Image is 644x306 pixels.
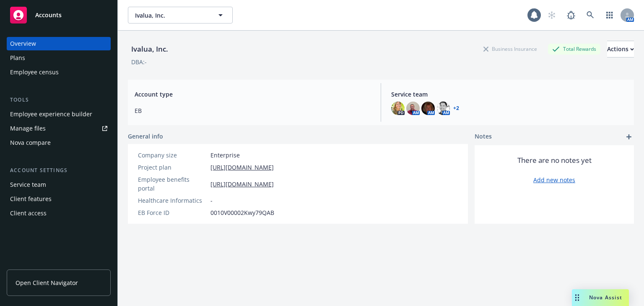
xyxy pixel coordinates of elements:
[7,65,111,79] a: Employee census
[391,102,405,115] img: photo
[7,3,111,27] a: Accounts
[548,44,600,54] div: Total Rewards
[128,132,163,141] span: General info
[10,136,51,149] div: Nova compare
[7,136,111,149] a: Nova compare
[7,166,111,175] div: Account settings
[607,41,634,57] div: Actions
[10,37,36,50] div: Overview
[475,132,492,142] span: Notes
[601,7,618,24] a: Switch app
[453,106,459,111] a: +2
[479,44,541,54] div: Business Insurance
[7,122,111,135] a: Manage files
[7,178,111,191] a: Service team
[135,11,208,20] span: Ivalua, Inc.
[128,44,171,55] div: Ivalua, Inc.
[572,289,629,306] button: Nova Assist
[138,175,207,193] div: Employee benefits portal
[7,96,111,104] div: Tools
[16,278,78,287] span: Open Client Navigator
[138,163,207,172] div: Project plan
[10,65,59,79] div: Employee census
[210,151,240,160] span: Enterprise
[10,51,25,65] div: Plans
[582,7,599,24] a: Search
[138,196,207,205] div: Healthcare Informatics
[7,37,111,50] a: Overview
[210,180,274,188] a: [URL][DOMAIN_NAME]
[138,151,207,160] div: Company size
[533,175,575,184] a: Add new notes
[406,102,420,115] img: photo
[210,196,213,205] span: -
[10,207,47,220] div: Client access
[135,90,371,99] span: Account type
[7,192,111,206] a: Client features
[517,155,592,165] span: There are no notes yet
[624,132,634,142] a: add
[138,208,207,217] div: EB Force ID
[572,289,582,306] div: Drag to move
[10,192,52,206] div: Client features
[7,207,111,220] a: Client access
[607,41,634,58] button: Actions
[210,163,274,172] a: [URL][DOMAIN_NAME]
[128,7,233,24] button: Ivalua, Inc.
[131,58,147,66] div: DBA: -
[10,122,46,135] div: Manage files
[10,178,46,191] div: Service team
[135,106,371,115] span: EB
[543,7,560,24] a: Start snowing
[563,7,579,24] a: Report a Bug
[35,12,62,18] span: Accounts
[421,102,435,115] img: photo
[7,107,111,121] a: Employee experience builder
[210,208,274,217] span: 0010V00002Kwy79QAB
[391,90,627,99] span: Service team
[436,102,450,115] img: photo
[10,107,92,121] div: Employee experience builder
[7,51,111,65] a: Plans
[589,294,622,301] span: Nova Assist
